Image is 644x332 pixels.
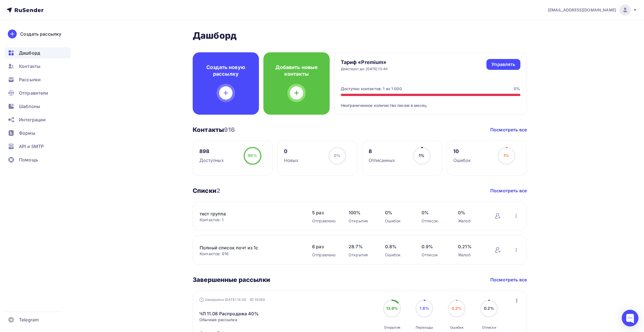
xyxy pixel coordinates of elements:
h4: Создать новую рассылку [202,64,250,77]
a: Посмотреть все [490,126,527,133]
div: Жалоб [458,252,483,258]
span: ID [250,297,254,303]
span: 0.8% [385,243,410,250]
span: 1% [503,153,509,158]
div: Отписанных [369,157,395,164]
div: Отправлено [312,252,337,258]
a: Контакты [4,61,71,72]
h3: Завершенные рассылки [193,276,270,284]
a: Отправители [4,87,71,99]
span: 55269 [255,297,265,303]
span: Обычная рассылка [199,317,237,323]
a: Посмотреть все [490,187,527,194]
span: 1.6% [420,306,429,311]
div: Ошибок [385,252,410,258]
div: 0% [514,86,520,92]
span: 13.9% [386,306,398,311]
div: Жалоб [458,218,483,224]
span: 0% [334,153,340,158]
div: Ошибки [450,325,463,330]
h3: Списки [193,187,220,195]
span: 5 раз [312,209,337,216]
div: 8 [369,148,395,155]
a: Дашборд [4,47,71,58]
span: Помощь [19,156,38,163]
span: 0.9% [422,243,447,250]
div: Открытия [349,218,374,224]
div: Контактов: 916 [200,251,301,257]
div: 898 [199,148,224,155]
div: Контактов: 1 [200,217,301,223]
span: 1% [419,153,424,158]
h2: Дашборд [193,30,527,41]
span: 6 раз [312,243,337,250]
span: 0.21% [458,243,483,250]
div: Отписок [422,218,447,224]
span: Контакты [19,63,40,70]
a: Посмотреть все [490,276,527,283]
div: 10 [453,148,471,155]
div: Ошибок [385,218,410,224]
div: 0 [284,148,299,155]
div: Доступных [199,157,224,164]
a: тест группа [200,210,294,217]
span: 0% [458,209,483,216]
span: 98% [248,153,257,158]
div: Создать рассылку [20,31,61,37]
a: Полный список почт из 1с [200,244,294,251]
a: [EMAIL_ADDRESS][DOMAIN_NAME] [548,4,637,16]
div: Отписок [422,252,447,258]
span: 0.2% [484,306,494,311]
a: Формы [4,127,71,139]
span: Дашборд [19,50,40,56]
span: 28.7% [349,243,374,250]
div: Открытия [349,252,374,258]
a: Рассылки [4,74,71,85]
div: Управлять [491,61,515,68]
span: API и SMTP [19,143,44,150]
span: Интеграции [19,116,46,123]
div: Отправлено [312,218,337,224]
span: Telegram [19,316,39,323]
div: Открытия [384,325,400,330]
span: Шаблоны [19,103,40,110]
span: 2 [216,187,220,194]
span: 0.3% [452,306,462,311]
div: Действует до: [DATE] 13:40 [341,67,388,71]
div: Переходы [416,325,433,330]
span: [EMAIL_ADDRESS][DOMAIN_NAME] [548,7,616,13]
h4: Тариф «Premium» [341,59,388,66]
h3: Контакты [193,126,235,134]
span: 916 [224,126,235,133]
span: Формы [19,130,35,136]
a: Шаблоны [4,101,71,112]
div: Завершена [DATE] 14:09 [199,297,265,303]
span: Рассылки [19,76,41,83]
span: 100% [349,209,374,216]
span: Отправители [19,90,48,96]
div: Новых [284,157,299,164]
div: Ошибок [453,157,471,164]
div: Доступно контактов: 1 из 1 000 [341,86,402,92]
div: Неограниченное количество писем в месяц [341,96,520,108]
span: 0% [385,209,410,216]
h4: Добавить новые контакты [272,64,321,77]
div: Отписки [482,325,496,330]
a: ЧЛ 11.08 Распродажа 40% [199,310,259,317]
span: 0% [422,209,447,216]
